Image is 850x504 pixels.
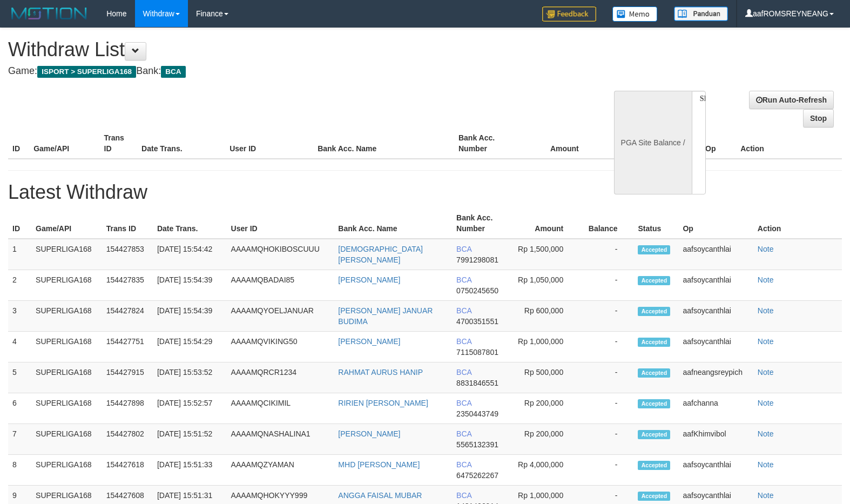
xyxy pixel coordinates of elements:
span: BCA [456,368,471,377]
td: - [579,239,633,270]
span: 8831846551 [456,379,498,387]
td: [DATE] 15:53:52 [153,362,227,393]
td: [DATE] 15:54:39 [153,301,227,332]
th: User ID [225,128,313,159]
a: Note [758,399,774,407]
td: [DATE] 15:51:33 [153,455,227,486]
span: BCA [456,245,471,253]
td: SUPERLIGA168 [31,393,102,424]
span: Accepted [638,276,670,285]
td: 154427824 [102,301,153,332]
td: aafsoycanthlai [678,301,753,332]
h1: Latest Withdraw [8,182,842,203]
td: 3 [8,301,31,332]
a: Note [758,245,774,253]
th: Trans ID [100,128,138,159]
span: BCA [456,306,471,315]
td: [DATE] 15:54:29 [153,332,227,362]
th: Action [753,208,842,239]
td: 4 [8,332,31,362]
td: aafneangsreypich [678,362,753,393]
td: 154427751 [102,332,153,362]
a: Note [758,491,774,500]
td: 154427915 [102,362,153,393]
span: 2350443749 [456,409,498,418]
td: Rp 500,000 [511,362,579,393]
td: 154427835 [102,270,153,301]
span: ISPORT > SUPERLIGA168 [37,66,136,78]
div: PGA Site Balance / [614,91,692,194]
h1: Withdraw List [8,39,556,61]
td: Rp 4,000,000 [511,455,579,486]
th: Bank Acc. Number [454,128,524,159]
th: Date Trans. [137,128,225,159]
th: Op [678,208,753,239]
th: Balance [579,208,633,239]
td: SUPERLIGA168 [31,455,102,486]
span: Accepted [638,307,670,316]
span: 0750245650 [456,286,498,295]
a: Run Auto-Refresh [749,91,834,109]
a: [PERSON_NAME] [338,429,400,438]
span: 7115087801 [456,348,498,357]
td: [DATE] 15:52:57 [153,393,227,424]
a: Stop [803,109,834,127]
td: [DATE] 15:51:52 [153,424,227,455]
td: Rp 200,000 [511,393,579,424]
td: [DATE] 15:54:42 [153,239,227,270]
a: [PERSON_NAME] JANUAR BUDIMA [338,306,433,326]
a: [PERSON_NAME] [338,337,400,346]
img: Button%20Memo.svg [612,6,658,22]
span: 7991298081 [456,256,498,264]
img: Feedback.jpg [542,6,596,22]
h4: Game: Bank: [8,66,556,77]
td: aafsoycanthlai [678,270,753,301]
td: Rp 1,050,000 [511,270,579,301]
td: 7 [8,424,31,455]
td: aafKhimvibol [678,424,753,455]
td: Rp 200,000 [511,424,579,455]
td: AAAAMQBADAI85 [227,270,334,301]
th: User ID [227,208,334,239]
th: Trans ID [102,208,153,239]
span: 5565132391 [456,440,498,449]
a: Note [758,429,774,438]
td: aafsoycanthlai [678,239,753,270]
td: 154427802 [102,424,153,455]
span: BCA [456,399,471,407]
a: RIRIEN [PERSON_NAME] [338,399,428,407]
td: 1 [8,239,31,270]
th: Amount [524,128,595,159]
td: 8 [8,455,31,486]
td: aafchanna [678,393,753,424]
td: [DATE] 15:54:39 [153,270,227,301]
th: ID [8,208,31,239]
td: 154427618 [102,455,153,486]
a: Note [758,275,774,284]
img: MOTION_logo.png [8,5,90,22]
span: BCA [456,429,471,438]
td: - [579,301,633,332]
td: AAAAMQZYAMAN [227,455,334,486]
th: Action [736,128,842,159]
a: Note [758,368,774,377]
a: ANGGA FAISAL MUBAR [338,491,422,500]
td: SUPERLIGA168 [31,270,102,301]
td: 2 [8,270,31,301]
span: Accepted [638,245,670,254]
a: Note [758,306,774,315]
td: aafsoycanthlai [678,455,753,486]
th: Op [701,128,736,159]
span: Accepted [638,492,670,501]
td: AAAAMQRCR1234 [227,362,334,393]
span: BCA [456,491,471,500]
span: Accepted [638,399,670,408]
td: SUPERLIGA168 [31,362,102,393]
td: aafsoycanthlai [678,332,753,362]
td: AAAAMQVIKING50 [227,332,334,362]
td: 6 [8,393,31,424]
td: - [579,455,633,486]
span: BCA [456,275,471,284]
td: 154427898 [102,393,153,424]
img: panduan.png [674,6,728,21]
